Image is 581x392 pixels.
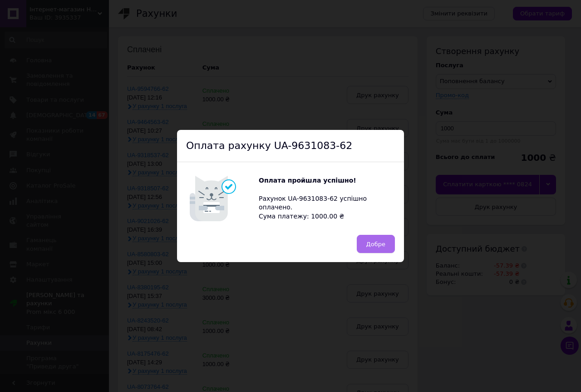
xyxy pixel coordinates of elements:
button: Добре [357,235,395,253]
div: Оплата рахунку UA-9631083-62 [177,130,404,163]
span: Добре [366,241,385,248]
div: Рахунок UA-9631083-62 успішно оплачено. Сума платежу: 1000.00 ₴ [259,176,395,221]
b: Оплата пройшла успішно! [259,177,356,184]
img: Котик говорить Оплата пройшла успішно! [186,171,259,226]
